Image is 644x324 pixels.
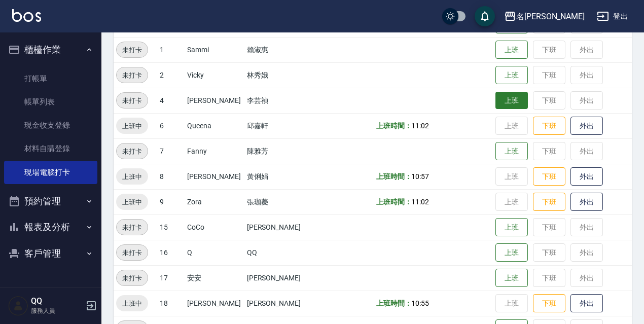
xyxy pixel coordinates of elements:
td: [PERSON_NAME] [185,88,244,113]
td: [PERSON_NAME] [244,214,314,240]
button: 外出 [570,193,603,211]
td: [PERSON_NAME] [185,291,244,316]
td: 9 [157,189,185,214]
span: 上班中 [116,197,148,207]
td: 邱嘉軒 [244,113,314,138]
td: 李芸禎 [244,88,314,113]
span: 上班中 [116,121,148,131]
td: [PERSON_NAME] [244,265,314,291]
button: 上班 [495,66,528,85]
button: 櫃檯作業 [4,37,97,63]
span: 未打卡 [117,273,148,283]
td: QQ [244,240,314,265]
td: Fanny [185,138,244,164]
b: 上班時間： [376,198,412,206]
td: Queena [185,113,244,138]
button: 上班 [495,243,528,262]
td: [PERSON_NAME] [185,164,244,189]
img: Logo [12,9,41,22]
button: 報表及分析 [4,214,97,240]
button: 外出 [570,167,603,186]
span: 未打卡 [117,247,148,258]
h5: QQ [31,296,83,306]
button: 登出 [593,7,632,26]
button: 上班 [495,41,528,59]
button: 上班 [495,269,528,287]
span: 未打卡 [117,222,148,233]
button: 預約管理 [4,188,97,214]
span: 上班中 [116,298,148,309]
span: 未打卡 [117,70,148,81]
b: 上班時間： [376,172,412,181]
button: 下班 [533,193,565,211]
td: 賴淑惠 [244,37,314,62]
td: 17 [157,265,185,291]
td: CoCo [185,214,244,240]
button: 下班 [533,167,565,186]
td: 陳雅芳 [244,138,314,164]
td: 安安 [185,265,244,291]
td: 張珈菱 [244,189,314,214]
button: 外出 [570,117,603,135]
td: 16 [157,240,185,265]
td: 2 [157,62,185,88]
b: 上班時間： [376,122,412,130]
td: Vicky [185,62,244,88]
button: 外出 [570,294,603,313]
button: 名[PERSON_NAME] [500,6,589,27]
button: 上班 [495,142,528,161]
span: 未打卡 [117,95,148,106]
p: 服務人員 [31,306,83,315]
td: 7 [157,138,185,164]
td: 黃俐娟 [244,164,314,189]
button: 下班 [533,294,565,313]
td: 18 [157,291,185,316]
button: save [475,6,495,26]
span: 10:57 [411,172,429,181]
span: 未打卡 [117,45,148,55]
td: Q [185,240,244,265]
td: 4 [157,88,185,113]
button: 上班 [495,218,528,237]
td: 8 [157,164,185,189]
a: 材料自購登錄 [4,137,97,160]
button: 下班 [533,117,565,135]
span: 上班中 [116,171,148,182]
span: 11:02 [411,198,429,206]
td: 15 [157,214,185,240]
div: 名[PERSON_NAME] [516,10,585,23]
span: 未打卡 [117,146,148,157]
span: 10:55 [411,299,429,307]
button: 客戶管理 [4,240,97,267]
a: 現場電腦打卡 [4,161,97,184]
a: 現金收支登錄 [4,114,97,137]
td: [PERSON_NAME] [244,291,314,316]
a: 打帳單 [4,67,97,90]
td: Sammi [185,37,244,62]
button: 上班 [495,92,528,110]
td: 6 [157,113,185,138]
b: 上班時間： [376,299,412,307]
td: Zora [185,189,244,214]
img: Person [8,296,28,316]
td: 林秀娥 [244,62,314,88]
a: 帳單列表 [4,90,97,114]
td: 1 [157,37,185,62]
span: 11:02 [411,122,429,130]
